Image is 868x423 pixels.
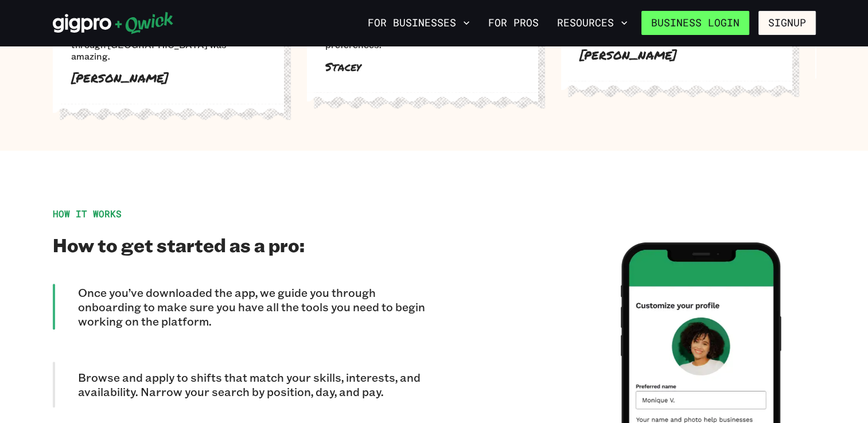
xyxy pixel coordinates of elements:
[484,13,543,33] a: For Pros
[53,233,434,256] h2: How to get started as a pro:
[363,13,474,33] button: For Businesses
[579,48,774,62] p: [PERSON_NAME]
[53,362,434,408] div: Browse and apply to shifts that match your skills, interests, and availability. Narrow your searc...
[758,11,816,35] button: Signup
[78,285,434,328] p: Once you’ve downloaded the app, we guide you through onboarding to make sure you have all the too...
[641,11,749,35] a: Business Login
[71,71,266,85] p: [PERSON_NAME]
[325,60,520,74] p: Stacey
[78,370,434,399] p: Browse and apply to shifts that match your skills, interests, and availability. Narrow your searc...
[552,13,632,33] button: Resources
[53,208,434,220] div: HOW IT WORKS
[53,284,434,330] div: Once you’ve downloaded the app, we guide you through onboarding to make sure you have all the too...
